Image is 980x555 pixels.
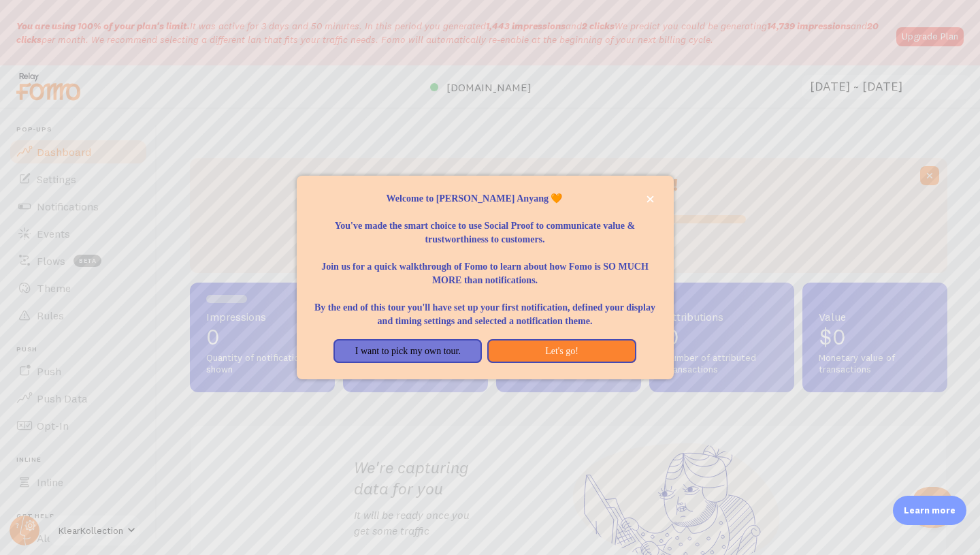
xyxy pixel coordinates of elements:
p: By the end of this tour you'll have set up your first notification, defined your display and timi... [313,287,657,328]
div: Learn more [893,496,966,525]
button: close, [643,192,657,206]
div: Welcome to Fomo, Krystal Anyang 🧡You&amp;#39;ve made the smart choice to use Social Proof to comm... [297,176,674,380]
button: Let's go! [487,339,636,364]
p: Welcome to [PERSON_NAME] Anyang 🧡 [313,192,657,206]
button: I want to pick my own tour. [333,339,482,364]
p: Join us for a quick walkthrough of Fomo to learn about how Fomo is SO MUCH MORE than notifications. [313,247,657,287]
p: You've made the smart choice to use Social Proof to communicate value & trustworthiness to custom... [313,206,657,247]
p: Learn more [904,504,955,517]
